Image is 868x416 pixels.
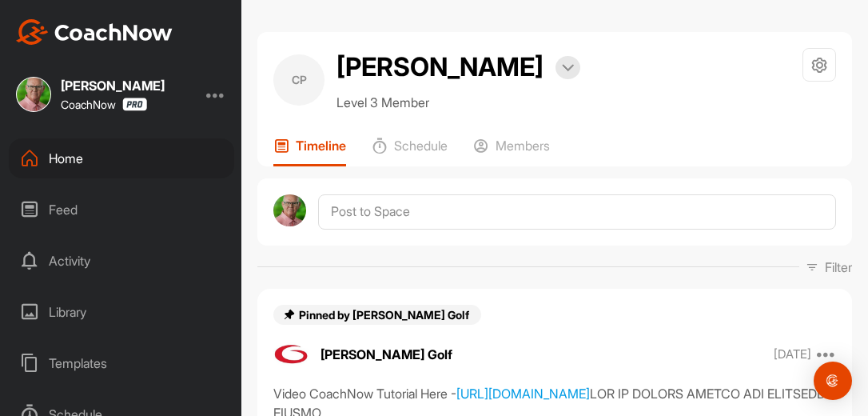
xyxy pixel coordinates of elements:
[9,292,234,332] div: Library
[9,138,234,178] div: Home
[296,138,346,154] p: Timeline
[825,258,852,277] p: Filter
[283,308,296,321] img: pin
[61,98,147,111] div: CoachNow
[321,345,452,364] p: [PERSON_NAME] Golf
[273,337,309,372] img: avatar
[16,19,173,45] img: CoachNow
[562,64,574,72] img: arrow-down
[814,362,852,400] div: Open Intercom Messenger
[336,93,580,112] p: Level 3 Member
[299,308,472,322] span: Pinned by [PERSON_NAME] Golf
[456,386,590,402] a: [URL][DOMAIN_NAME]
[273,54,325,106] div: CP
[61,79,165,92] div: [PERSON_NAME]
[394,138,448,154] p: Schedule
[9,343,234,383] div: Templates
[122,98,147,111] img: CoachNow Pro
[9,190,234,230] div: Feed
[9,241,234,281] div: Activity
[273,194,306,227] img: avatar
[336,48,543,86] h2: [PERSON_NAME]
[16,77,51,112] img: square_6ab801a82ed2aee2fbfac5bb68403784.jpg
[496,138,550,154] p: Members
[774,346,811,362] p: [DATE]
